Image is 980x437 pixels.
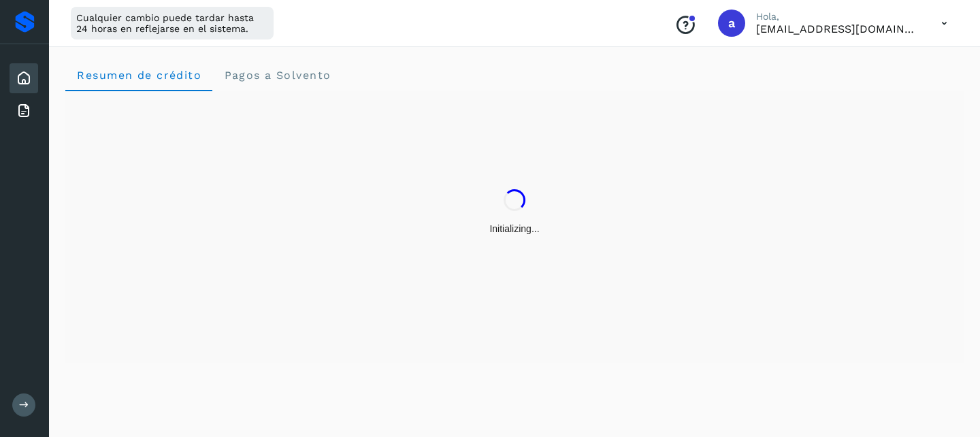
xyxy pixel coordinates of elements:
span: Resumen de crédito [76,69,201,82]
span: Pagos a Solvento [223,69,331,82]
p: Hola, [756,11,919,22]
div: Cualquier cambio puede tardar hasta 24 horas en reflejarse en el sistema. [71,7,274,39]
p: amagos@fletesmagos.com.mx [756,22,919,35]
div: Facturas [10,96,38,126]
div: Inicio [10,63,38,93]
